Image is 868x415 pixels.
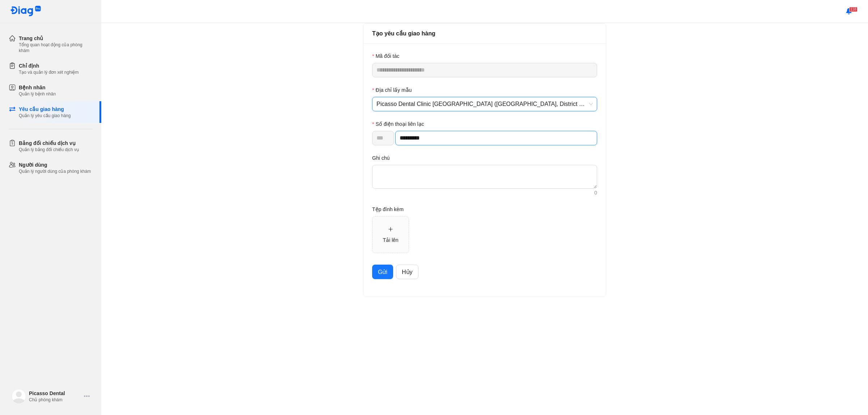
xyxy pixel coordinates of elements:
[396,265,418,279] button: Hủy
[12,389,26,403] img: logo
[372,29,597,38] div: Tạo yêu cầu giao hàng
[378,268,387,277] span: Gửi
[372,265,393,279] button: Gửi
[372,86,412,94] label: Địa chỉ lấy mẫu
[402,268,413,277] span: Hủy
[383,236,398,244] div: Tải lên
[19,161,91,168] div: Người dùng
[372,205,404,213] label: Tệp đính kèm
[849,7,858,12] span: 118
[376,97,593,111] span: Picasso Dental Clinic Ho Chi Minh City (Thao Dien, District 2), 25B Đ. Nguyễn Duy Hiệu, Thảo Điền...
[10,6,41,17] img: logo
[19,91,56,97] div: Quản lý bệnh nhân
[19,168,91,174] div: Quản lý người dùng của phòng khám
[19,35,93,42] div: Trang chủ
[19,62,78,69] div: Chỉ định
[19,147,79,153] div: Quản lý bảng đối chiếu dịch vụ
[372,120,424,128] label: Số điện thoại liên lạc
[372,52,399,60] label: Mã đối tác
[19,69,78,75] div: Tạo và quản lý đơn xét nghiệm
[19,84,56,91] div: Bệnh nhân
[19,140,79,147] div: Bảng đối chiếu dịch vụ
[373,217,409,253] span: plusTải lên
[19,42,93,54] div: Tổng quan hoạt động của phòng khám
[388,227,393,232] span: plus
[29,390,81,397] div: Picasso Dental
[372,154,390,162] label: Ghi chú
[19,113,71,119] div: Quản lý yêu cầu giao hàng
[29,397,81,403] div: Chủ phòng khám
[19,106,71,113] div: Yêu cầu giao hàng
